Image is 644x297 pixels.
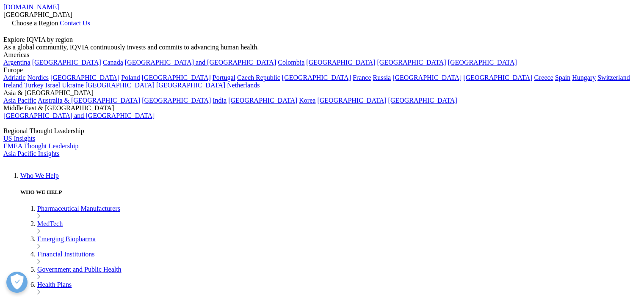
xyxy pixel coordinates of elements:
a: [DOMAIN_NAME] [3,3,59,11]
a: India [213,97,227,104]
a: Korea [299,97,315,104]
a: [GEOGRAPHIC_DATA] [463,74,532,81]
a: EMEA Thought Leadership [3,142,78,150]
a: Argentina [3,59,30,66]
div: Europe [3,66,641,74]
a: [GEOGRAPHIC_DATA] [142,74,211,81]
a: [GEOGRAPHIC_DATA] [32,59,101,66]
div: As a global community, IQVIA continuously invests and commits to advancing human health. [3,44,641,51]
a: Pharmaceutical Manufacturers [37,205,120,212]
a: Contact Us [60,19,90,27]
a: Asia Pacific [3,97,36,104]
a: Emerging Biopharma [37,235,96,243]
a: Greece [534,74,553,81]
div: Americas [3,51,641,59]
span: Choose a Region [12,19,58,27]
button: Open Preferences [6,272,28,293]
a: Government and Public Health [37,266,122,273]
a: Asia Pacific Insights [3,150,59,157]
a: [GEOGRAPHIC_DATA] [317,97,386,104]
a: [GEOGRAPHIC_DATA] [142,97,211,104]
a: Spain [555,74,570,81]
a: [GEOGRAPHIC_DATA] [228,97,297,104]
a: Financial Institutions [37,251,95,258]
h5: WHO WE HELP [20,189,641,196]
a: MedTech [37,220,63,227]
a: Australia & [GEOGRAPHIC_DATA] [38,97,140,104]
div: [GEOGRAPHIC_DATA] [3,11,641,19]
a: Czech Republic [237,74,280,81]
a: Ireland [3,82,22,89]
div: Explore IQVIA by region [3,36,641,44]
a: [GEOGRAPHIC_DATA] [448,59,517,66]
a: [GEOGRAPHIC_DATA] and [GEOGRAPHIC_DATA] [125,59,276,66]
a: [GEOGRAPHIC_DATA] [86,82,155,89]
div: Middle East & [GEOGRAPHIC_DATA] [3,104,641,112]
a: Ukraine [62,82,84,89]
a: Canada [103,59,123,66]
a: Switzerland [597,74,630,81]
a: Colombia [278,59,304,66]
a: [GEOGRAPHIC_DATA] [282,74,351,81]
div: Regional Thought Leadership [3,127,641,135]
a: [GEOGRAPHIC_DATA] [156,82,225,89]
a: Portugal [213,74,235,81]
a: [GEOGRAPHIC_DATA] [50,74,119,81]
a: Netherlands [227,82,260,89]
a: [GEOGRAPHIC_DATA] [388,97,457,104]
a: Adriatic [3,74,25,81]
a: Hungary [572,74,596,81]
a: [GEOGRAPHIC_DATA] [392,74,462,81]
div: Asia & [GEOGRAPHIC_DATA] [3,89,641,97]
a: France [353,74,371,81]
a: [GEOGRAPHIC_DATA] [377,59,446,66]
a: Russia [373,74,391,81]
a: Health Plans [37,281,72,288]
a: [GEOGRAPHIC_DATA] [306,59,375,66]
a: Nordics [27,74,49,81]
a: US Insights [3,135,35,142]
a: Who We Help [20,172,59,179]
a: [GEOGRAPHIC_DATA] and [GEOGRAPHIC_DATA] [3,112,155,119]
a: Turkey [24,82,44,89]
a: Poland [121,74,140,81]
a: Israel [45,82,61,89]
